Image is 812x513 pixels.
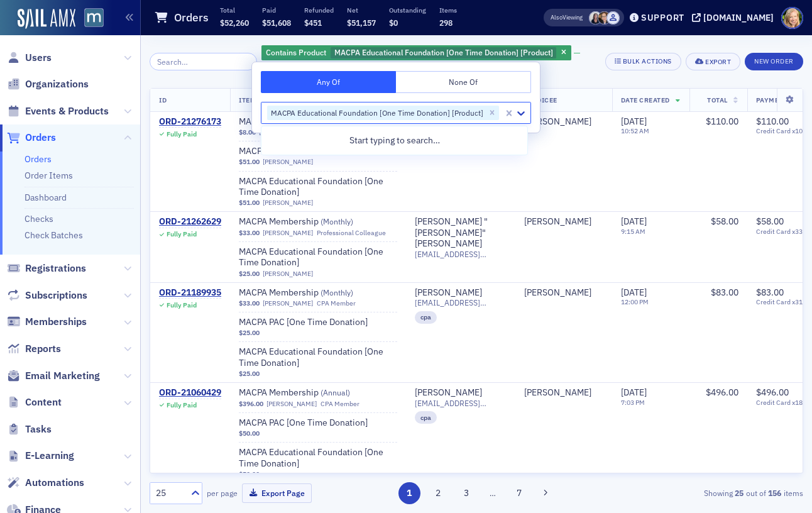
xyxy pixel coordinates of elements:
[621,387,647,398] span: [DATE]
[174,10,209,25] h1: Orders
[239,470,260,478] span: $50.00
[706,116,738,127] span: $110.00
[167,401,197,409] div: Fully Paid
[439,6,457,14] p: Items
[7,262,86,275] a: Registrations
[304,6,334,14] p: Refunded
[321,387,350,397] span: ( Annual )
[159,216,221,228] a: ORD-21262629
[263,270,313,278] a: [PERSON_NAME]
[415,387,482,399] a: [PERSON_NAME]
[239,400,263,408] span: $396.00
[239,199,260,207] span: $51.00
[7,315,87,329] a: Memberships
[239,229,260,237] span: $33.00
[150,53,257,70] input: Search…
[242,483,312,503] button: Export Page
[159,387,221,399] a: ORD-21060429
[7,449,74,463] a: E-Learning
[605,53,681,70] button: Bulk Actions
[781,7,803,29] span: Profile
[7,131,56,145] a: Orders
[25,51,52,65] span: Users
[7,395,62,409] a: Content
[7,51,52,65] a: Users
[7,104,109,118] a: Events & Products
[7,289,87,302] a: Subscriptions
[321,400,359,408] div: CPA Member
[551,13,562,21] div: Also
[711,216,738,227] span: $58.00
[389,6,426,14] p: Outstanding
[692,13,778,22] button: [DOMAIN_NAME]
[551,13,583,22] span: Viewing
[239,387,397,399] span: MACPA Membership
[598,11,611,25] span: Michelle Brown
[317,299,356,307] div: CPA Member
[321,216,353,226] span: ( Monthly )
[415,287,482,299] a: [PERSON_NAME]
[25,476,84,490] span: Automations
[456,482,478,504] button: 3
[766,487,784,499] strong: 156
[25,229,83,241] a: Check Batches
[263,229,313,237] a: [PERSON_NAME]
[524,387,591,399] div: [PERSON_NAME]
[220,18,249,28] span: $52,260
[621,297,649,306] time: 12:00 PM
[589,11,602,25] span: Kelly Brown
[415,216,507,250] div: [PERSON_NAME] "[PERSON_NAME]" [PERSON_NAME]
[262,18,291,28] span: $51,608
[239,447,397,469] a: MACPA Educational Foundation [One Time Donation]
[239,246,397,268] a: MACPA Educational Foundation [One Time Donation]
[25,77,89,91] span: Organizations
[25,449,74,463] span: E-Learning
[261,45,571,61] div: MACPA Educational Foundation [One Time Donation] [Product]
[167,130,197,138] div: Fully Paid
[239,287,397,299] span: MACPA Membership
[415,399,507,408] span: [EMAIL_ADDRESS][DOMAIN_NAME]
[18,9,75,29] img: SailAMX
[706,387,738,398] span: $496.00
[427,482,449,504] button: 2
[159,287,221,299] div: ORD-21189935
[508,482,530,504] button: 7
[267,106,485,121] div: MACPA Educational Foundation [One Time Donation] [Product]
[239,329,260,337] span: $25.00
[756,387,789,398] span: $496.00
[415,250,507,259] span: [EMAIL_ADDRESS][DOMAIN_NAME]
[262,6,291,14] p: Paid
[524,116,591,128] div: [PERSON_NAME]
[641,12,684,23] div: Support
[239,96,260,104] span: Items
[239,216,397,228] a: MACPA Membership (Monthly)
[347,6,376,14] p: Net
[239,346,397,368] span: MACPA Educational Foundation [One Time Donation]
[239,128,256,136] span: $8.00
[756,287,784,298] span: $83.00
[621,126,649,135] time: 10:52 AM
[159,96,167,104] span: ID
[239,158,260,166] span: $51.00
[703,12,774,23] div: [DOMAIN_NAME]
[524,387,603,399] span: Ira Miller
[7,422,52,436] a: Tasks
[606,11,620,25] span: Justin Chase
[484,487,502,499] span: …
[159,116,221,128] div: ORD-21276173
[239,216,397,228] span: MACPA Membership
[207,487,238,499] label: per page
[25,131,56,145] span: Orders
[239,287,397,299] a: MACPA Membership (Monthly)
[239,116,397,128] span: MACPA Membership
[239,176,397,198] a: MACPA Educational Foundation [One Time Donation]
[239,317,397,328] a: MACPA PAC [One Time Donation]
[745,55,803,66] a: New Order
[756,216,784,227] span: $58.00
